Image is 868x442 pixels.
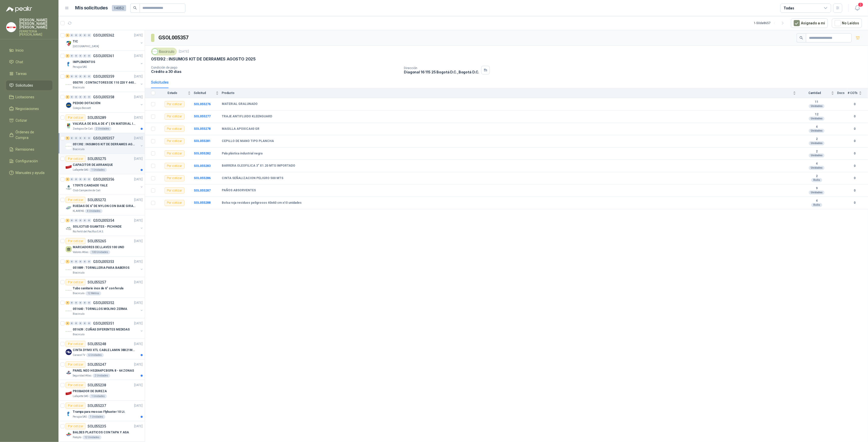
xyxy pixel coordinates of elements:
div: 12 Unidades [82,435,101,439]
b: 0 [848,139,862,144]
p: [DATE] [134,156,143,161]
p: [DATE] [134,280,143,285]
div: 0 [87,301,91,305]
p: Club Campestre de Cali [73,188,100,193]
div: Por cotizar [66,279,85,285]
p: [DATE] [134,301,143,305]
b: CEPILLO DE MANO TIPO PLANCHA [222,139,274,143]
a: Tareas [6,69,52,78]
b: SOL055277 [194,115,211,118]
b: 0 [848,151,862,156]
div: 0 [83,219,87,222]
span: Configuración [16,158,38,164]
span: 14052 [112,5,126,11]
b: 0 [848,127,862,131]
div: Por cotizar [66,423,85,429]
b: Pala plástica industrial negra [222,152,262,156]
a: 5 0 0 0 0 0 GSOL005359[DATE] Company Logo050791 : CONTACTORES DE 110 220 Y 440 VBiocirculo [66,73,144,90]
p: VALVULA DE BOLA DE 4" ( EN MATERIAL INTERNO EN PVDF ) [73,121,136,126]
p: 051392 : INSUMOS KIT DE DERRAMES AGOSTO 2025 [151,56,256,62]
div: Por cotizar [66,197,85,203]
div: 4 Unidades [85,209,102,213]
div: 0 [83,136,87,140]
a: 7 0 0 0 0 0 GSOL005353[DATE] Company Logo051889 : TORNILLERIA PARA BABEROSBiocirculo [66,259,144,275]
p: Condición de pago [151,66,400,69]
b: 4 [799,125,834,129]
b: MASILLA APOXICA40 GR [222,127,259,131]
b: 2 [799,150,834,154]
div: 0 [83,54,87,58]
div: Por cotizar [66,382,85,388]
span: search [133,6,137,10]
p: PANEL NEO HS2064PCBSPA 8 - 64 ZONAS [73,368,134,373]
a: Inicio [6,45,52,55]
button: 2 [853,4,862,13]
p: SOL055237 [87,404,106,407]
div: 3 [66,54,69,58]
div: 0 [74,178,78,181]
p: [DATE] [134,198,143,202]
a: 9 0 0 0 0 0 GSOL005357[DATE] Company Logo051392 : INSUMOS KIT DE DERRAMES AGOSTO 2025Biocirculo [66,135,144,151]
a: SOL055282 [194,152,211,155]
span: Licitaciones [16,94,35,100]
p: SOL055235 [87,424,106,428]
div: 0 [70,219,74,222]
a: 4 0 0 0 0 0 GSOL005351[DATE] Company Logo051639 : CUÑAS DIFERENTES MEDIDASBiocirculo [66,320,144,337]
a: Por cotizarSOL055247[DATE] Company LogoPANEL NEO HS2064PCBSPA 8 - 64 ZONASSeguridad Atlas2 Unidades [58,359,145,380]
p: KLARENS [73,209,84,213]
p: Crédito a 30 días [151,69,400,74]
div: 0 [83,34,87,37]
b: SOL055283 [194,164,211,168]
img: Company Logo [66,102,72,108]
div: 0 [70,301,74,305]
p: [DATE] [134,342,143,346]
a: Por cotizarSOL055275[DATE] Company LogoCAPACITOR DE ARRANQUELafayette SAS1 Unidades [58,154,145,174]
div: Unidades [809,141,825,145]
span: Órdenes de Compra [16,129,48,140]
img: Company Logo [66,82,72,88]
p: Biocirculo [73,147,84,151]
a: Manuales y ayuda [6,168,52,178]
b: 12 [799,113,834,117]
div: 0 [87,34,91,37]
a: 4 0 0 0 0 0 GSOL005352[DATE] Company Logo051640 : TORNILLOS MOLINO ZERMABiocirculo [66,300,144,316]
b: SOL055286 [194,176,211,180]
a: 2 0 0 0 0 0 GSOL005356[DATE] Company Logo170973 CANDADO YALEClub Campestre de Cali [66,176,144,193]
div: Por cotizar [66,341,85,347]
p: [DATE] [134,54,143,58]
div: 0 [79,178,82,181]
div: 4 [66,301,69,305]
div: Por cotizar [66,361,85,368]
div: 0 [70,136,74,140]
div: 0 [87,95,91,99]
img: Company Logo [66,267,72,273]
p: [PERSON_NAME] [PERSON_NAME] [PERSON_NAME] [19,18,52,29]
span: Estado [158,91,187,95]
img: Company Logo [66,328,72,335]
p: Seguridad Atlas [73,374,92,378]
p: PROBADOR DE DUREZA [73,389,107,394]
div: 0 [70,75,74,78]
p: [GEOGRAPHIC_DATA] [73,44,99,49]
div: 2 [66,219,69,222]
p: [DATE] [134,218,143,223]
b: SOL055287 [194,189,211,192]
div: 0 [87,260,91,263]
p: BALDES PLASTICOS CON TAPA Y ASA [73,430,129,435]
div: 0 [87,54,91,58]
p: SOL055238 [87,383,106,387]
div: Por cotizar [165,101,184,107]
p: Biocirculo [73,312,84,316]
a: SOL055281 [194,139,211,143]
div: Por cotizar [66,238,85,244]
div: 2 [66,34,69,37]
a: Remisiones [6,145,52,154]
div: 2 Unidades [93,374,110,378]
th: Docs [837,88,848,98]
p: MARCADORES DE LLAVES 100 UND [73,245,124,250]
div: 0 [83,301,87,305]
a: Por cotizarSOL055237[DATE] Company LogoTrampa para moscas Flybuster 10 Lt.Perugia SAS1 Unidades [58,401,145,421]
div: 0 [70,260,74,263]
